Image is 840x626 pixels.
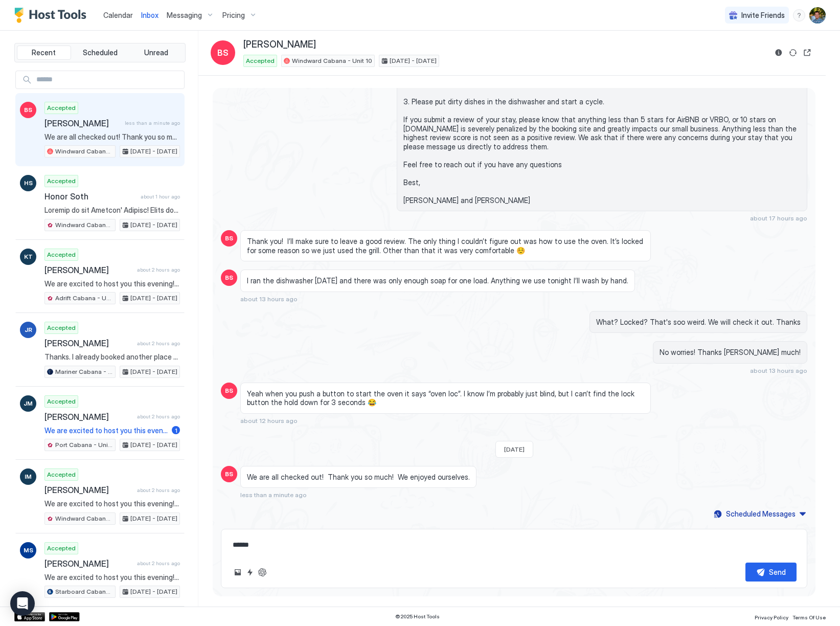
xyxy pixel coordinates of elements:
[130,147,177,156] span: [DATE] - [DATE]
[44,338,133,348] span: [PERSON_NAME]
[25,472,32,481] span: IM
[73,46,127,60] button: Scheduled
[103,10,133,20] a: Calendar
[44,191,137,202] span: Honor Soth
[726,508,796,519] div: Scheduled Messages
[49,612,80,621] a: Google Play Store
[596,318,801,327] span: What? Locked? That's soo weird. We will check it out. Thanks
[712,507,807,521] button: Scheduled Messages
[83,48,118,57] span: Scheduled
[24,399,33,408] span: JM
[24,105,32,115] span: BS
[47,397,76,406] span: Accepted
[232,566,244,578] button: Upload image
[217,47,229,59] span: BS
[773,47,785,59] button: Reservation information
[809,7,826,24] div: User profile
[44,558,133,569] span: [PERSON_NAME]
[47,470,76,479] span: Accepted
[44,426,168,435] span: We are excited to host you this evening! Here are a few things to know about your stay. GUESTS AN...
[256,566,268,578] button: ChatGPT Auto Reply
[130,440,177,450] span: [DATE] - [DATE]
[395,613,440,620] span: © 2025 Host Tools
[225,469,233,479] span: BS
[24,178,33,188] span: HS
[47,103,76,113] span: Accepted
[141,10,158,20] a: Inbox
[130,587,177,596] span: [DATE] - [DATE]
[137,266,180,273] span: about 2 hours ago
[240,491,307,499] span: less than a minute ago
[44,132,180,142] span: We are all checked out! Thank you so much! We enjoyed ourselves.
[130,367,177,376] span: [DATE] - [DATE]
[247,389,644,407] span: Yeah when you push a button to start the oven it says “oven loc”. I know I’m probably just blind,...
[47,323,76,332] span: Accepted
[141,193,180,200] span: about 1 hour ago
[44,485,133,495] span: [PERSON_NAME]
[792,614,826,620] span: Terms Of Use
[247,237,644,255] span: Thank you! I’ll make sure to leave a good review. The only thing I couldn’t figure out was how to...
[44,118,121,128] span: [PERSON_NAME]
[246,56,275,65] span: Accepted
[47,544,76,553] span: Accepted
[47,176,76,186] span: Accepted
[144,48,168,57] span: Unread
[660,348,801,357] span: No worries! Thanks [PERSON_NAME] much!
[792,611,826,622] a: Terms Of Use
[755,614,788,620] span: Privacy Policy
[32,48,56,57] span: Recent
[32,71,184,88] input: Input Field
[44,206,180,215] span: Loremip do sit Ametcon' Adipisc! Elits doe te inci utl etdolor magn al! En adm veniamq nostrud ex...
[125,120,180,126] span: less than a minute ago
[55,514,113,523] span: Windward Cabana - Unit 10
[55,147,113,156] span: Windward Cabana - Unit 10
[390,56,437,65] span: [DATE] - [DATE]
[55,440,113,450] span: Port Cabana - Unit 3
[137,413,180,420] span: about 2 hours ago
[14,8,91,23] a: Host Tools Logo
[137,560,180,567] span: about 2 hours ago
[222,11,245,20] span: Pricing
[141,11,158,19] span: Inbox
[14,43,186,62] div: tab-group
[240,295,298,303] span: about 13 hours ago
[750,367,807,374] span: about 13 hours ago
[55,220,113,230] span: Windward Cabana - Unit 10
[14,612,45,621] a: App Store
[247,473,470,482] span: We are all checked out! Thank you so much! We enjoyed ourselves.
[240,417,298,424] span: about 12 hours ago
[130,294,177,303] span: [DATE] - [DATE]
[55,294,113,303] span: Adrift Cabana - Unit 6
[17,46,71,60] button: Recent
[225,234,233,243] span: BS
[504,445,525,453] span: [DATE]
[44,265,133,275] span: [PERSON_NAME]
[44,279,180,288] span: We are excited to host you this evening! Here are a few things to know about your stay. GUESTS AN...
[167,11,202,20] span: Messaging
[225,273,233,282] span: BS
[44,573,180,582] span: We are excited to host you this evening! Here are a few things to know about your stay. GUESTS AN...
[745,563,797,582] button: Send
[55,587,113,596] span: Starboard Cabana - Unit 2
[25,325,32,334] span: JR
[137,487,180,494] span: about 2 hours ago
[130,220,177,230] span: [DATE] - [DATE]
[787,47,799,59] button: Sync reservation
[44,352,180,362] span: Thanks. I already booked another place for our stay.
[44,499,180,508] span: We are excited to host you this evening! Here are a few things to know about your stay. GUESTS AN...
[292,56,372,65] span: Windward Cabana - Unit 10
[225,386,233,395] span: BS
[44,412,133,422] span: [PERSON_NAME]
[801,47,813,59] button: Open reservation
[769,567,786,577] div: Send
[130,514,177,523] span: [DATE] - [DATE]
[103,11,133,19] span: Calendar
[755,611,788,622] a: Privacy Policy
[750,214,807,222] span: about 17 hours ago
[175,427,177,434] span: 1
[24,546,33,555] span: MS
[24,252,33,261] span: KT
